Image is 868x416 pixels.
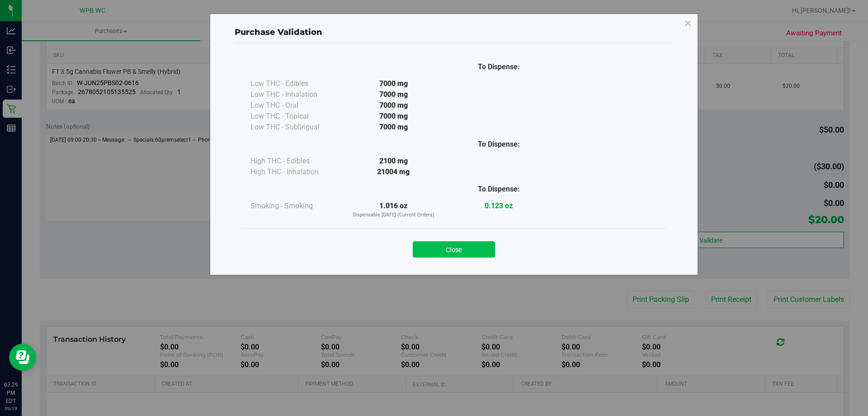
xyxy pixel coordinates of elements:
div: High THC - Inhalation [250,167,341,177]
strong: 0.123 oz [485,201,513,210]
div: Low THC - Inhalation [250,89,341,100]
div: Low THC - Edibles [250,78,341,89]
div: 7000 mg [341,122,446,133]
iframe: Resource center [9,344,36,371]
div: 7000 mg [341,100,446,111]
div: 1.016 oz [341,201,446,219]
span: Purchase Validation [235,27,322,37]
div: To Dispense: [446,184,552,195]
div: Low THC - Topical [250,111,341,122]
p: Dispensable [DATE] (Current Orders) [341,211,446,219]
div: Low THC - Sublingual [250,122,341,133]
div: 7000 mg [341,89,446,100]
button: Close [413,241,495,258]
div: To Dispense: [446,139,552,150]
div: Smoking - Smoking [250,201,341,211]
div: 2100 mg [341,156,446,167]
div: 7000 mg [341,111,446,122]
div: High THC - Edibles [250,156,341,167]
div: 21004 mg [341,167,446,177]
div: To Dispense: [446,62,552,72]
div: Low THC - Oral [250,100,341,111]
div: 7000 mg [341,78,446,89]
